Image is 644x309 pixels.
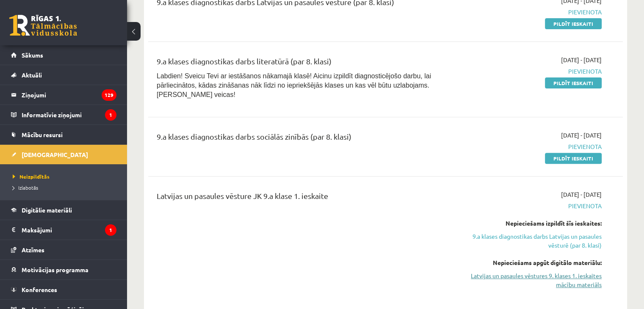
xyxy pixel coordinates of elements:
span: Aktuāli [22,71,42,79]
span: [DATE] - [DATE] [561,131,602,140]
span: [DATE] - [DATE] [561,55,602,64]
a: Aktuāli [11,65,116,85]
legend: Informatīvie ziņojumi [22,105,116,124]
a: Latvijas un pasaules vēstures 9. klases 1. ieskaites mācību materiāls [462,271,602,289]
div: Latvijas un pasaules vēsture JK 9.a klase 1. ieskaite [157,190,449,206]
legend: Maksājumi [22,220,116,240]
a: Informatīvie ziņojumi1 [11,105,116,124]
span: Digitālie materiāli [22,206,72,214]
a: Pildīt ieskaiti [545,18,602,29]
span: Pievienota [462,67,602,76]
a: Konferences [11,280,116,299]
a: Pildīt ieskaiti [545,77,602,88]
a: Izlabotās [13,184,119,191]
a: [DEMOGRAPHIC_DATA] [11,145,116,164]
span: Mācību resursi [22,131,63,138]
span: Atzīmes [22,246,44,254]
a: Mācību resursi [11,125,116,144]
a: Ziņojumi129 [11,85,116,105]
i: 1 [105,224,116,236]
legend: Ziņojumi [22,85,116,105]
div: 9.a klases diagnostikas darbs literatūrā (par 8. klasi) [157,55,449,71]
span: Pievienota [462,8,602,17]
span: Pievienota [462,201,602,210]
i: 129 [102,89,116,101]
span: Labdien! Sveicu Tevi ar iestāšanos nākamajā klasē! Aicinu izpildīt diagnosticējošo darbu, lai pār... [157,72,431,98]
a: Atzīmes [11,240,116,259]
a: Digitālie materiāli [11,200,116,220]
div: 9.a klases diagnostikas darbs sociālās zinībās (par 8. klasi) [157,131,449,146]
a: Rīgas 1. Tālmācības vidusskola [9,15,77,36]
span: Motivācijas programma [22,266,88,273]
a: Pildīt ieskaiti [545,153,602,164]
a: Motivācijas programma [11,260,116,279]
span: Izlabotās [13,184,38,191]
span: Sākums [22,51,43,59]
a: 9.a klases diagnostikas darbs Latvijas un pasaules vēsturē (par 8. klasi) [462,232,602,250]
i: 1 [105,109,116,121]
span: Pievienota [462,142,602,151]
span: [DATE] - [DATE] [561,190,602,199]
a: Maksājumi1 [11,220,116,240]
span: Neizpildītās [13,173,50,180]
a: Sākums [11,45,116,65]
a: Neizpildītās [13,173,119,180]
div: Nepieciešams izpildīt šīs ieskaites: [462,219,602,228]
div: Nepieciešams apgūt digitālo materiālu: [462,258,602,267]
span: Konferences [22,286,57,293]
span: [DEMOGRAPHIC_DATA] [22,151,88,158]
